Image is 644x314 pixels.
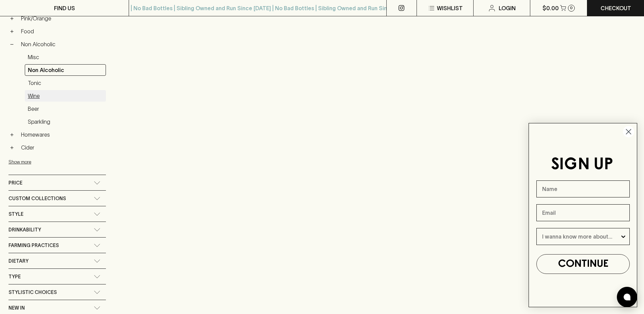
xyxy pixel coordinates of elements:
p: Wishlist [437,4,463,12]
button: CONTINUE [536,254,630,274]
a: Cider [18,142,106,153]
p: Login [499,4,516,12]
button: + [8,15,15,22]
button: + [8,131,15,138]
div: Stylistic Choices [8,284,106,300]
span: Price [8,179,22,187]
div: Type [8,269,106,284]
div: Drinkability [8,222,106,237]
span: Dietary [8,257,29,265]
a: Tonic [25,77,106,89]
div: Custom Collections [8,191,106,206]
div: Style [8,206,106,222]
a: Misc [25,51,106,63]
div: Farming Practices [8,238,106,253]
button: + [8,28,15,35]
a: Wine [25,90,106,102]
span: Stylistic Choices [8,288,57,297]
div: FLYOUT Form [522,116,644,314]
p: 0 [570,6,573,10]
button: − [8,41,15,48]
input: Email [536,204,630,221]
p: Checkout [601,4,631,12]
a: Pink/Orange [18,13,106,24]
span: Type [8,273,21,281]
span: SIGN UP [551,157,613,173]
span: New In [8,304,25,312]
span: Style [8,210,23,219]
input: I wanna know more about... [542,228,620,245]
button: Show Options [620,228,627,245]
p: FIND US [54,4,75,12]
span: Drinkability [8,226,41,234]
a: Sparkling [25,116,106,127]
span: Farming Practices [8,241,59,250]
div: Dietary [8,253,106,268]
a: Non Alcoholic [25,64,106,76]
a: Beer [25,103,106,115]
a: Homewares [18,129,106,140]
button: Close dialog [623,126,634,138]
input: Name [536,180,630,197]
button: + [8,144,15,151]
img: bubble-icon [624,294,630,300]
p: $0.00 [542,4,559,12]
button: Show more [8,155,97,169]
div: Price [8,175,106,190]
span: Custom Collections [8,194,66,203]
a: Non Alcoholic [18,38,106,50]
a: Food [18,25,106,37]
